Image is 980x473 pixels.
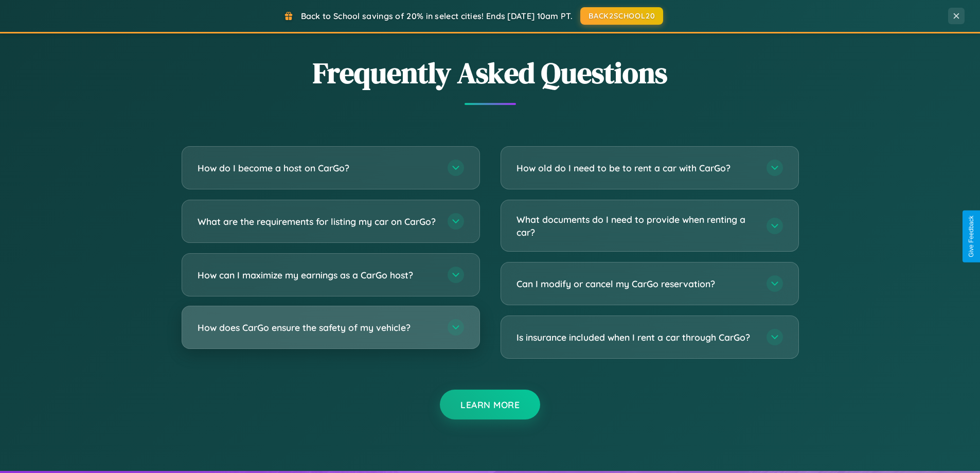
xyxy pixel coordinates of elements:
[516,162,756,174] h3: How old do I need to be to rent a car with CarGo?
[301,11,573,21] span: Back to School savings of 20% in select cities! Ends [DATE] 10am PT.
[968,216,975,257] div: Give Feedback
[516,213,756,238] h3: What documents do I need to provide when renting a car?
[580,7,663,25] button: BACK2SCHOOL20
[440,390,540,419] button: Learn More
[198,162,437,174] h3: How do I become a host on CarGo?
[198,215,437,228] h3: What are the requirements for listing my car on CarGo?
[198,321,437,334] h3: How does CarGo ensure the safety of my vehicle?
[516,331,756,344] h3: Is insurance included when I rent a car through CarGo?
[516,277,756,290] h3: Can I modify or cancel my CarGo reservation?
[198,269,437,282] h3: How can I maximize my earnings as a CarGo host?
[182,53,799,93] h2: Frequently Asked Questions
